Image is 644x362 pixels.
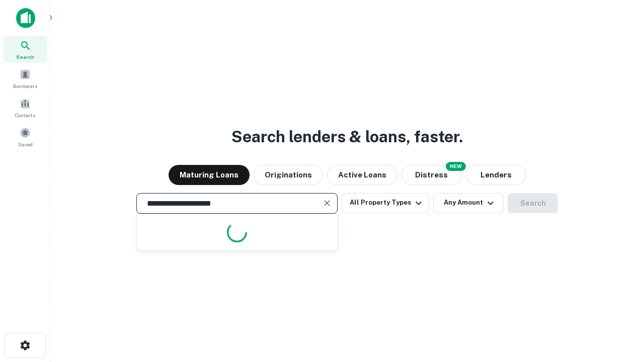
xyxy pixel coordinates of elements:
button: Any Amount [433,193,504,213]
button: Active Loans [327,165,397,185]
iframe: Chat Widget [594,282,644,330]
span: Search [16,53,34,61]
div: NEW [446,162,466,171]
span: Contacts [15,111,35,119]
a: Contacts [3,94,47,121]
button: Maturing Loans [169,165,250,185]
button: Originations [254,165,323,185]
button: All Property Types [342,193,429,213]
button: Lenders [466,165,526,185]
span: Borrowers [13,82,37,90]
h3: Search lenders & loans, faster. [231,125,463,149]
a: Borrowers [3,65,47,92]
a: Search [3,36,47,63]
a: Saved [3,123,47,150]
span: Saved [18,140,33,148]
img: capitalize-icon.png [16,8,35,28]
button: Search distressed loans with lien and other non-mortgage details. [401,165,462,185]
button: Clear [320,196,334,210]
